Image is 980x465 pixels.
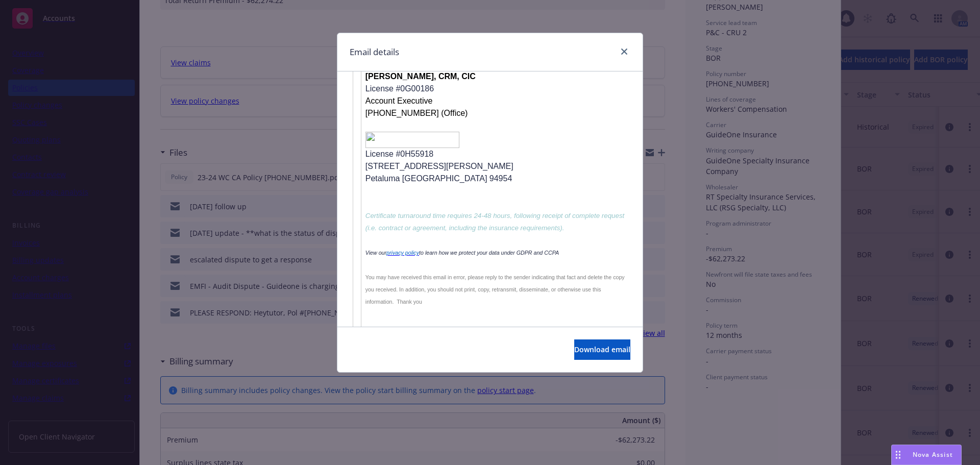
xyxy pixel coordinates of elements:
span: Petaluma [GEOGRAPHIC_DATA] 94954 [365,174,512,183]
div: Drag to move [892,445,904,464]
span: View our [365,250,386,256]
span: privacy policy [386,250,419,256]
span: [STREET_ADDRESS][PERSON_NAME] [365,162,513,170]
span: Nova Assist [913,450,953,459]
span: You may have received this email in error, please reply to the sender indicating that fact and de... [365,274,625,305]
button: Nova Assist [891,445,962,465]
span: Certificate turnaround time requires 24-48 hours, following receipt of complete request (i.e. con... [365,212,624,232]
a: privacy policy [386,248,419,256]
span: to learn how we protect your data under GDPR and CCPA [419,250,559,256]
